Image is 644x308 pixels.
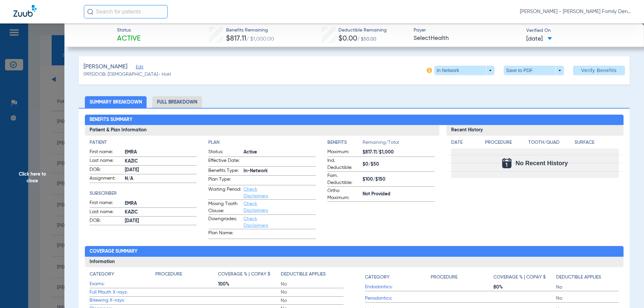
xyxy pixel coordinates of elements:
[451,139,479,146] h4: Date
[155,271,218,280] app-breakdown-title: Procedure
[90,297,155,304] span: Bitewing X-rays:
[125,158,197,165] span: KAZIC
[136,65,142,71] span: Edit
[281,271,326,278] h4: Deductible Applies
[152,96,202,108] li: Full Breakdown
[208,215,241,229] span: Downgrades:
[556,295,619,302] span: No
[244,201,268,213] a: Check Disclaimers
[90,157,122,165] span: Last name:
[208,200,241,214] span: Missing Tooth Clause:
[90,199,122,207] span: First name:
[431,271,493,283] app-breakdown-title: Procedure
[327,148,360,157] span: Maximum:
[125,175,197,182] span: N/A
[90,208,122,217] span: Last name:
[125,200,197,207] span: EMRA
[90,289,155,296] span: Full Mouth X-rays:
[208,186,241,199] span: Waiting Period:
[431,274,458,281] h4: Procedure
[528,139,573,146] h4: Tooth/Quad
[218,271,270,278] h4: Coverage % | Copay $
[208,139,316,146] h4: Plan
[85,96,147,108] li: Summary Breakdown
[516,160,568,167] span: No Recent History
[363,139,435,148] span: Remaining/Total
[556,274,601,281] h4: Deductible Applies
[281,297,343,304] span: No
[414,27,521,34] span: Payer
[365,295,431,302] span: Periodontics:
[504,66,564,75] button: Save to PDF
[90,217,122,225] span: DOB:
[526,27,633,34] span: Verified On
[90,139,197,146] h4: Patient
[125,167,197,174] span: [DATE]
[338,27,387,34] span: Deductible Remaining
[434,66,494,75] button: In Network
[226,27,274,34] span: Benefits Remaining
[338,35,357,42] span: $0.00
[246,37,274,42] span: / $1,000.00
[363,149,435,156] span: $817.11/$1,000
[573,66,625,75] button: Verify Benefits
[117,27,141,34] span: Status
[365,274,389,281] h4: Category
[485,139,526,146] h4: Procedure
[575,139,619,146] h4: Surface
[208,230,241,239] span: Plan Name:
[90,190,197,197] h4: Subscriber
[502,158,512,168] img: Calendar
[208,148,241,157] span: Status:
[327,139,363,148] app-breakdown-title: Benefits
[526,35,552,43] span: [DATE]
[90,271,155,280] app-breakdown-title: Category
[218,281,281,288] span: 100%
[493,271,556,283] app-breakdown-title: Coverage % | Copay $
[84,5,168,18] input: Search for patients
[84,71,171,78] span: (9915) DOB: [DEMOGRAPHIC_DATA] - HoH
[244,187,268,198] a: Check Disclaimers
[84,63,127,71] span: [PERSON_NAME]
[520,8,631,15] span: [PERSON_NAME] - [PERSON_NAME] Family Dental
[485,139,526,148] app-breakdown-title: Procedure
[90,148,122,157] span: First name:
[281,271,343,280] app-breakdown-title: Deductible Applies
[327,157,360,171] span: Ind. Deductible:
[327,172,360,186] span: Fam. Deductible:
[365,284,431,291] span: Endodontics:
[327,139,363,146] h4: Benefits
[244,168,316,175] span: In-Network
[427,68,432,73] img: info-icon
[90,271,114,278] h4: Category
[90,281,155,288] span: Exams:
[90,166,122,174] span: DOB:
[363,176,435,183] span: $100/$150
[610,276,644,308] iframe: Chat Widget
[493,284,556,291] span: 80%
[451,139,479,148] app-breakdown-title: Date
[208,157,241,166] span: Effective Date:
[208,167,241,175] span: Benefits Type:
[357,37,376,42] span: / $50.00
[208,176,241,185] span: Plan Type:
[446,125,624,136] h3: Recent History
[85,246,624,257] h2: Coverage Summary
[363,191,435,198] span: Not Provided
[117,34,141,44] span: Active
[85,115,624,125] h2: Benefits Summary
[125,149,197,156] span: EMRA
[125,218,197,225] span: [DATE]
[13,5,37,17] img: Zuub Logo
[226,35,246,42] span: $817.11
[327,187,360,201] span: Ortho Maximum:
[556,271,619,283] app-breakdown-title: Deductible Applies
[244,149,316,156] span: Active
[85,257,624,267] h3: Information
[85,125,439,136] h3: Patient & Plan Information
[365,271,431,283] app-breakdown-title: Category
[281,289,343,296] span: No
